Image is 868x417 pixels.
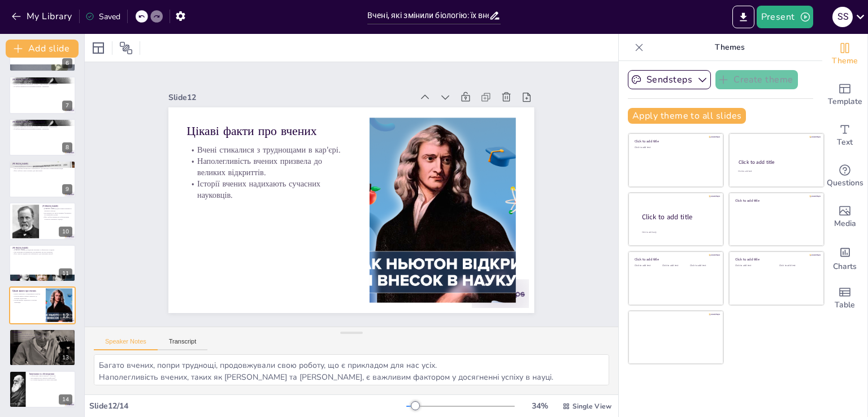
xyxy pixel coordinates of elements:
[59,311,72,321] div: 12
[9,245,76,282] div: 11
[735,198,816,202] div: Click to add title
[635,264,660,267] div: Click to add text
[12,296,42,299] p: Наполегливість вчених призвела до великих відкриттів.
[12,81,72,84] p: Лейк відома своїми дослідженнями в клітинній біології.
[12,170,72,172] p: Його роботи стали основою для таксономії.
[12,299,42,303] p: Історії вчених надихають сучасних науковців.
[12,289,42,293] p: Цікаві факти про вчених
[119,41,133,55] span: Position
[635,146,715,149] div: Click to add text
[12,167,72,170] p: Він розробив біноміальну номенклатуру для наукового найменування видів.
[59,353,72,363] div: 13
[642,231,713,234] div: Click to add body
[12,333,72,335] p: Внесок вчених змінив науку та наше життя.
[832,7,853,27] div: S S
[822,237,867,278] div: Add charts and graphs
[832,55,858,67] span: Theme
[94,354,609,385] textarea: Багато вчених, попри труднощі, продовжували свою роботу, що є прикладом для нас усіх. Наполегливі...
[822,197,867,237] div: Add images, graphics, shapes or video
[822,278,867,319] div: Add a table
[29,372,72,376] p: Запитання та обговорення
[738,170,813,173] div: Click to add text
[368,140,556,311] div: Slide 12
[837,136,853,149] span: Text
[628,70,711,89] button: Sendsteps
[662,264,688,267] div: Click to add text
[29,377,72,379] p: Які відкриття вас вразили найбільше?
[12,85,72,88] p: Її роботи вплинули на розуміння розвитку організмів.
[89,39,107,57] div: Layout
[59,268,72,279] div: 11
[158,338,208,350] button: Transcript
[42,211,72,215] p: Він вважав, що наука повинна базуватися на емпіричних даних.
[757,6,813,28] button: Present
[347,79,484,206] p: Історії вчених надихають сучасних науковців.
[59,394,72,405] div: 14
[12,330,72,333] p: Висновки
[827,177,863,189] span: Questions
[735,264,771,267] div: Click to add text
[6,40,79,58] button: Add slide
[12,128,72,130] p: Її роботи вплинули на розуміння розвитку організмів.
[779,264,815,267] div: Click to add text
[12,253,72,255] p: Його внесок відкрив нові можливості для лікування хвороб.
[59,227,72,237] div: 10
[42,216,72,220] p: Його роботи вплинули на формування сучасного наукового підходу.
[62,142,72,153] div: 8
[635,257,715,262] div: Click to add title
[12,162,72,166] p: [PERSON_NAME]
[388,125,522,248] p: Цікаві факти про вчених
[12,249,72,251] p: [PERSON_NAME] досліджував анатомію та фізіологію людини.
[62,58,72,68] div: 6
[9,202,76,240] div: 10
[8,7,77,25] button: My Library
[29,375,72,377] p: Обговоримо внесок вчених у біологію.
[12,246,72,250] p: [PERSON_NAME]
[12,337,72,339] p: Наука – це постійний процес пошуку знань.
[12,78,72,81] p: [PERSON_NAME] [PERSON_NAME]
[735,257,816,262] div: Click to add title
[89,401,406,411] div: Slide 12 / 14
[12,166,72,168] p: Лінней вважається батьком сучасної систематики.
[526,401,553,411] div: 34 %
[12,293,42,296] p: Вчені стикалися з труднощами в кар'єрі.
[822,156,867,197] div: Get real-time input from your audience
[828,95,862,108] span: Template
[9,286,76,324] div: 12
[62,184,72,194] div: 9
[834,218,856,230] span: Media
[12,123,72,125] p: Лейк відома своїми дослідженнями в клітинній біології.
[9,76,76,114] div: 7
[29,379,72,381] p: Я готовий відповісти на ваші запитання.
[648,34,811,61] p: Themes
[642,212,714,222] div: Click to add title
[822,34,867,75] div: Change the overall theme
[732,6,754,28] button: Export to PowerPoint
[9,119,76,156] div: 8
[12,251,72,253] p: Він проводив експерименти для вивчення систем організму.
[9,329,76,366] div: 13
[739,159,814,166] div: Click to add title
[572,402,611,411] span: Single View
[12,120,72,123] p: [PERSON_NAME] [PERSON_NAME]
[62,101,72,111] div: 7
[822,75,867,115] div: Add ready made slides
[832,6,853,28] button: S S
[42,207,72,211] p: [PERSON_NAME] підкреслював важливість наукового методу.
[42,204,72,207] p: [PERSON_NAME]
[12,125,72,128] p: Вона досліджувала взаємодію клітин з навколишнім середовищем.
[362,96,500,223] p: Наполегливість вчених призвела до великих відкриттів.
[85,11,120,22] div: Saved
[833,260,857,273] span: Charts
[715,70,798,89] button: Create theme
[835,299,855,311] span: Table
[822,115,867,156] div: Add text boxes
[635,139,715,144] div: Click to add title
[367,7,489,24] input: Insert title
[377,113,507,232] p: Вчені стикалися з труднощами в кар'єрі.
[9,160,76,198] div: 9
[628,108,746,124] button: Apply theme to all slides
[12,84,72,86] p: Вона досліджувала взаємодію клітин з навколишнім середовищем.
[9,371,76,408] div: 14
[12,335,72,337] p: Відкриття стали основою для подальших досліджень.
